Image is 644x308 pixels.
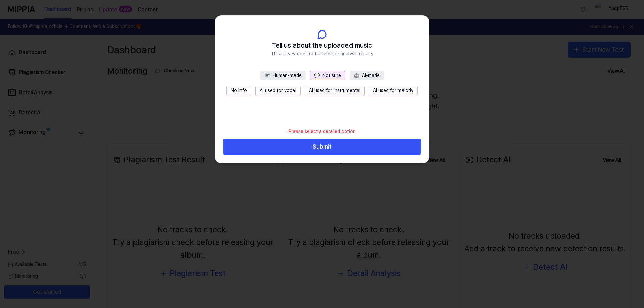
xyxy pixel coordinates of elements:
[260,71,306,81] button: 🎼Human-made
[310,71,345,81] button: 💬Not sure
[264,73,270,78] span: 🎼
[223,139,421,155] button: Submit
[350,71,384,81] button: 🤖AI-made
[314,73,320,78] span: 💬
[226,86,251,96] button: No info
[305,86,365,96] button: AI used for instrumental
[354,73,359,78] span: 🤖
[255,86,301,96] button: AI used for vocal
[369,86,418,96] button: AI used for melody
[271,51,373,57] span: This survey does not affect the analysis results
[272,40,372,51] span: Tell us about the uploaded music
[285,124,360,139] div: Please select a detailed option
